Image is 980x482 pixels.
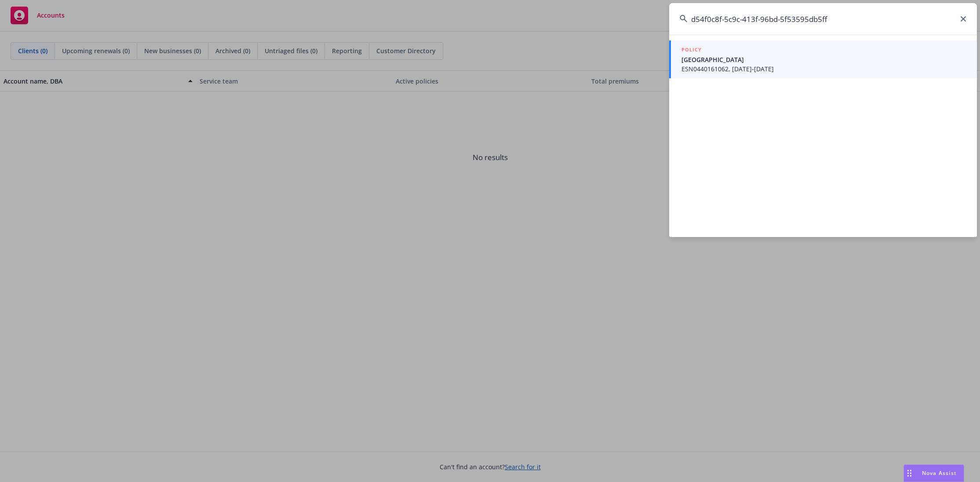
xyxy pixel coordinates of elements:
[681,55,966,64] span: [GEOGRAPHIC_DATA]
[669,40,977,78] a: POLICY[GEOGRAPHIC_DATA]ESN0440161062, [DATE]-[DATE]
[681,45,702,54] h5: POLICY
[681,64,966,73] span: ESN0440161062, [DATE]-[DATE]
[922,469,957,477] span: Nova Assist
[903,464,964,482] button: Nova Assist
[669,3,977,35] input: Search...
[904,465,915,482] div: Drag to move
